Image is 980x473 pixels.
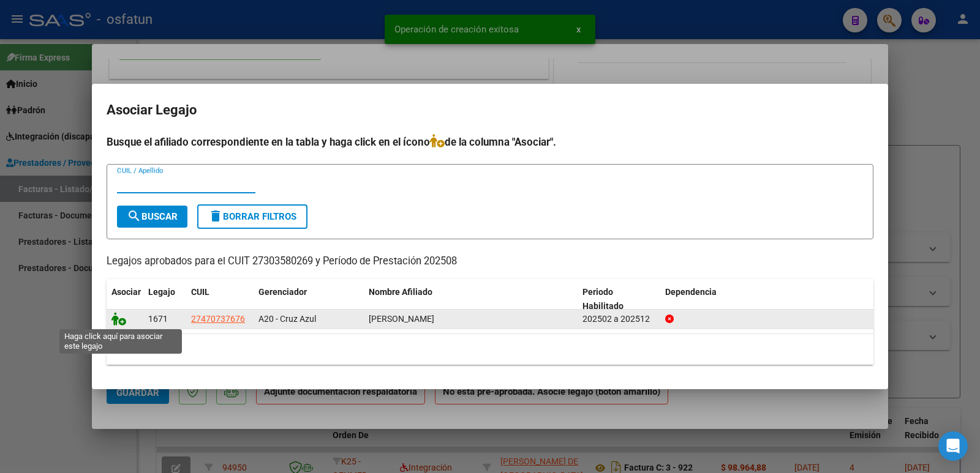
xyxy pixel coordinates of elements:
[127,209,141,223] mat-icon: search
[254,279,364,319] datatable-header-cell: Gerenciador
[208,209,223,223] mat-icon: delete
[582,312,655,326] div: 202502 a 202512
[660,279,874,319] datatable-header-cell: Dependencia
[191,314,245,324] span: 27470737676
[197,204,307,229] button: Borrar Filtros
[364,279,578,319] datatable-header-cell: Nombre Afiliado
[127,211,178,222] span: Buscar
[148,287,175,297] span: Legajo
[578,279,660,319] datatable-header-cell: Periodo Habilitado
[117,206,187,228] button: Buscar
[258,287,307,297] span: Gerenciador
[107,99,873,122] h2: Asociar Legajo
[186,279,254,319] datatable-header-cell: CUIL
[107,279,143,319] datatable-header-cell: Asociar
[258,314,316,324] span: A20 - Cruz Azul
[148,314,168,324] span: 1671
[369,287,432,297] span: Nombre Afiliado
[938,431,968,461] div: Open Intercom Messenger
[143,279,186,319] datatable-header-cell: Legajo
[208,211,296,222] span: Borrar Filtros
[582,287,624,311] span: Periodo Habilitado
[665,287,717,297] span: Dependencia
[107,334,873,365] div: 1 registros
[107,254,873,269] p: Legajos aprobados para el CUIT 27303580269 y Período de Prestación 202508
[369,314,434,324] span: LONGHI ABRIL VALENTINA
[111,287,141,297] span: Asociar
[191,287,209,297] span: CUIL
[107,134,873,150] h4: Busque el afiliado correspondiente en la tabla y haga click en el ícono de la columna "Asociar".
